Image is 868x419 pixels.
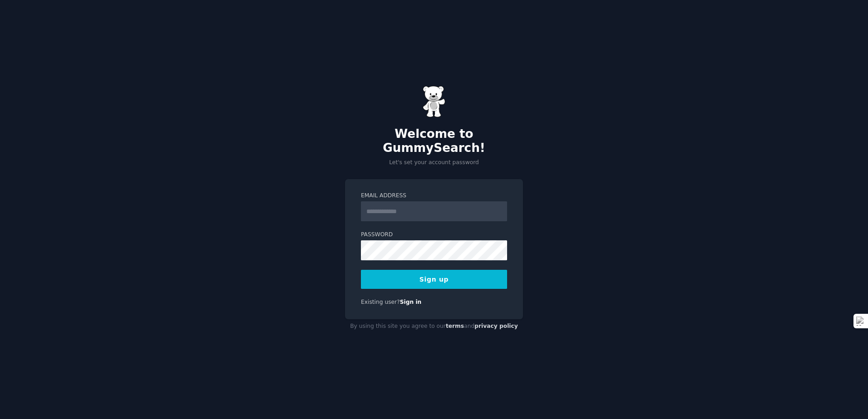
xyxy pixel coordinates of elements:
[345,319,523,334] div: By using this site you agree to our and
[400,299,422,305] a: Sign in
[361,270,507,289] button: Sign up
[361,299,400,305] span: Existing user?
[446,323,464,329] a: terms
[361,192,507,200] label: Email Address
[474,323,518,329] a: privacy policy
[345,127,523,156] h2: Welcome to GummySearch!
[345,159,523,167] p: Let's set your account password
[361,231,507,239] label: Password
[423,86,445,117] img: Gummy Bear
